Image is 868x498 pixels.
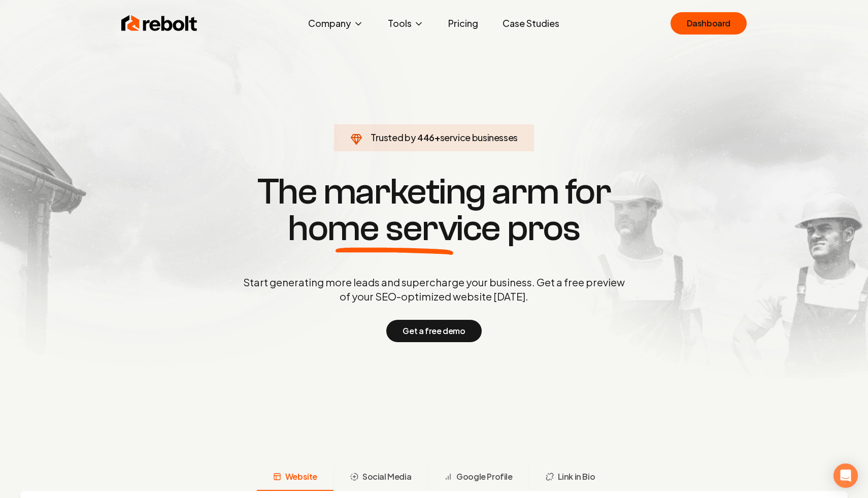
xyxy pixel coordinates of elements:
[300,13,372,34] button: Company
[494,13,567,34] a: Case Studies
[257,464,333,491] button: Website
[417,130,435,145] span: 446
[456,471,512,483] span: Google Profile
[288,210,500,247] span: home service
[671,12,747,35] a: Dashboard
[440,13,486,34] a: Pricing
[121,13,197,34] img: Rebolt Logo
[241,275,627,304] p: Start generating more leads and supercharge your business. Get a free preview of your SEO-optimiz...
[440,131,518,143] span: service businesses
[833,463,858,488] div: Open Intercom Messenger
[362,471,411,483] span: Social Media
[558,471,595,483] span: Link in Bio
[333,464,427,491] button: Social Media
[371,131,416,143] span: Trusted by
[529,464,612,491] button: Link in Bio
[380,13,432,34] button: Tools
[427,464,528,491] button: Google Profile
[190,174,678,247] h1: The marketing arm for pros
[386,320,481,342] button: Get a free demo
[285,471,317,483] span: Website
[435,131,440,143] span: +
